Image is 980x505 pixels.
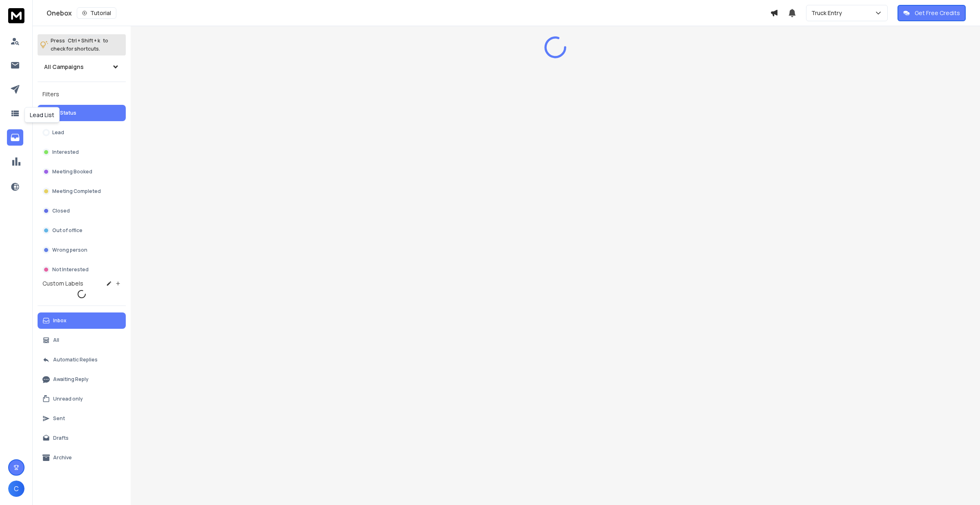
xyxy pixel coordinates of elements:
button: Awaiting Reply [38,371,126,388]
button: Lead [38,124,126,141]
button: C [8,481,24,497]
p: Lead [52,129,64,136]
p: All Status [53,110,76,116]
p: Automatic Replies [53,357,98,363]
button: All Status [38,105,126,121]
p: Sent [53,415,65,422]
h1: All Campaigns [44,63,84,71]
p: Drafts [53,435,69,441]
button: All Campaigns [38,59,126,75]
button: Wrong person [38,242,126,258]
p: Awaiting Reply [53,376,89,383]
p: Interested [52,149,79,155]
button: Closed [38,203,126,219]
span: Ctrl + Shift + k [67,36,101,45]
p: Inbox [53,317,67,324]
p: Press to check for shortcuts. [51,37,108,53]
button: Sent [38,410,126,427]
button: Unread only [38,391,126,407]
p: Not Interested [52,266,89,273]
button: Inbox [38,312,126,329]
p: Archive [53,454,72,461]
div: Onebox [47,7,770,19]
button: Get Free Credits [898,5,966,21]
button: Interested [38,144,126,160]
p: Meeting Booked [52,168,92,175]
button: Automatic Replies [38,352,126,368]
button: Meeting Completed [38,183,126,199]
p: Closed [52,208,70,214]
p: Get Free Credits [915,9,960,17]
h3: Custom Labels [42,279,83,288]
button: Archive [38,450,126,466]
div: Lead List [24,107,60,123]
button: Meeting Booked [38,164,126,180]
button: Out of office [38,222,126,239]
p: Out of office [52,227,82,234]
p: Truck Entry [811,9,845,17]
button: Not Interested [38,261,126,278]
p: Wrong person [52,247,87,253]
button: Drafts [38,430,126,446]
h3: Filters [38,89,126,100]
button: Tutorial [77,7,116,19]
p: Unread only [53,396,83,402]
button: All [38,332,126,348]
p: Meeting Completed [52,188,101,195]
p: All [53,337,59,343]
